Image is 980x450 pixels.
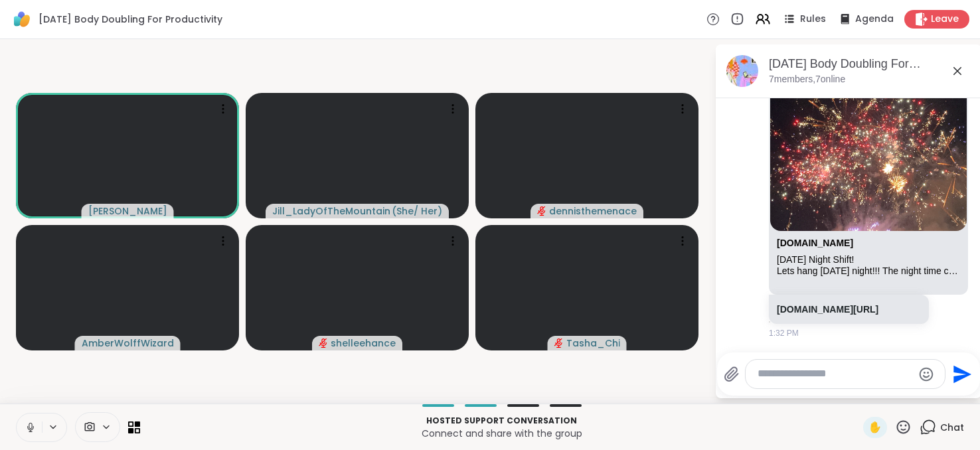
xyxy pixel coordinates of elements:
textarea: Type your message [758,367,912,381]
a: Attachment [777,238,853,248]
button: Send [945,359,975,389]
span: dennisthemenace [549,204,637,218]
span: Agenda [855,13,894,26]
p: Connect and share with the group [148,427,855,440]
img: Saturday Night Shift! [770,66,967,231]
div: Lets hang [DATE] night!!! The night time chill session! Come hang, chat, and have some fun! [777,265,960,277]
span: ✋ [868,419,882,435]
span: Tasha_Chi [566,337,620,350]
span: Rules [800,13,826,26]
span: 1:32 PM [769,327,799,339]
img: Saturday Body Doubling For Productivity, Sep 06 [726,55,758,87]
span: shelleehance [331,337,396,350]
button: Emoji picker [918,366,934,382]
span: audio-muted [554,338,564,348]
div: [DATE] Night Shift! [777,254,960,265]
span: Jill_LadyOfTheMountain [272,204,390,218]
div: [DATE] Body Doubling For Productivity, [DATE] [769,56,971,72]
span: Chat [940,421,964,434]
img: ShareWell Logomark [11,8,33,31]
span: AmberWolffWizard [82,337,174,350]
span: audio-muted [537,206,546,216]
p: Hosted support conversation [148,415,855,427]
span: ( She/ Her ) [392,204,442,218]
span: Leave [931,13,959,26]
span: audio-muted [319,338,328,348]
a: [DOMAIN_NAME][URL] [777,304,878,315]
p: 7 members, 7 online [769,73,845,86]
span: [DATE] Body Doubling For Productivity [39,13,222,26]
span: [PERSON_NAME] [88,204,167,218]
